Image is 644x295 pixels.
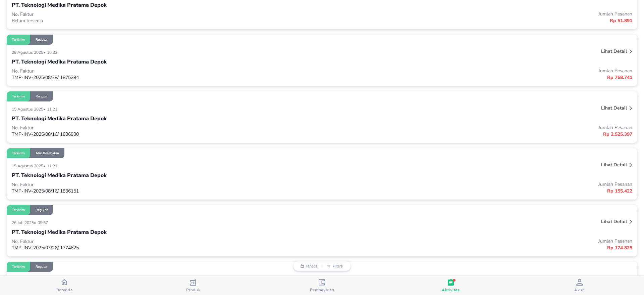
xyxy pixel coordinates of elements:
[442,287,460,293] span: Aktivitas
[322,17,632,24] p: Rp 51.891
[56,287,73,293] span: Beranda
[322,244,632,251] p: Rp 174.825
[12,151,25,156] p: Terkirim
[47,107,59,112] p: 11:21
[12,208,25,212] p: Terkirim
[258,276,386,295] button: Pembayaran
[322,181,632,187] p: Jumlah Pesanan
[36,151,59,156] p: Alat Kesehatan
[12,125,322,131] p: No. Faktur
[601,218,627,225] p: Lihat detail
[601,105,627,111] p: Lihat detail
[12,58,107,66] p: PT. Teknologi Medika Pratama Depok
[47,163,59,169] p: 11:21
[12,181,322,188] p: No. Faktur
[297,264,322,268] button: Tanggal
[36,94,48,99] p: Reguler
[38,220,50,225] p: 09:57
[12,228,107,236] p: PT. Teknologi Medika Pratama Depok
[574,287,585,293] span: Akun
[322,187,632,195] p: Rp 155.422
[12,74,322,81] p: TMP-INV-2025/08/28/ 1875294
[12,131,322,137] p: TMP-INV-2025/08/16/ 1836930
[310,287,334,293] span: Pembayaran
[12,37,25,42] p: Terkirim
[12,11,322,17] p: No. Faktur
[12,171,107,179] p: PT. Teknologi Medika Pratama Depok
[322,238,632,244] p: Jumlah Pesanan
[12,245,322,251] p: TMP-INV-2025/07/26/ 1774625
[601,48,627,54] p: Lihat detail
[322,131,632,138] p: Rp 2.525.397
[47,50,59,55] p: 10:33
[322,124,632,131] p: Jumlah Pesanan
[322,264,347,268] button: Filters
[601,162,627,168] p: Lihat detail
[36,208,48,212] p: Reguler
[322,68,632,74] p: Jumlah Pesanan
[186,287,201,293] span: Produk
[322,11,632,17] p: Jumlah Pesanan
[12,238,322,245] p: No. Faktur
[36,37,48,42] p: Reguler
[12,94,25,99] p: Terkirim
[12,220,38,225] p: 26 Juli 2025 •
[515,276,644,295] button: Akun
[12,163,47,169] p: 15 Agustus 2025 •
[129,276,258,295] button: Produk
[12,1,107,9] p: PT. Teknologi Medika Pratama Depok
[12,115,107,123] p: PT. Teknologi Medika Pratama Depok
[12,188,322,194] p: TMP-INV-2025/08/16/ 1836151
[12,107,47,112] p: 15 Agustus 2025 •
[322,74,632,81] p: Rp 758.741
[12,68,322,74] p: No. Faktur
[12,50,47,55] p: 28 Agustus 2025 •
[12,17,322,24] p: Belum tersedia
[601,275,627,282] p: Lihat detail
[386,276,515,295] button: Aktivitas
